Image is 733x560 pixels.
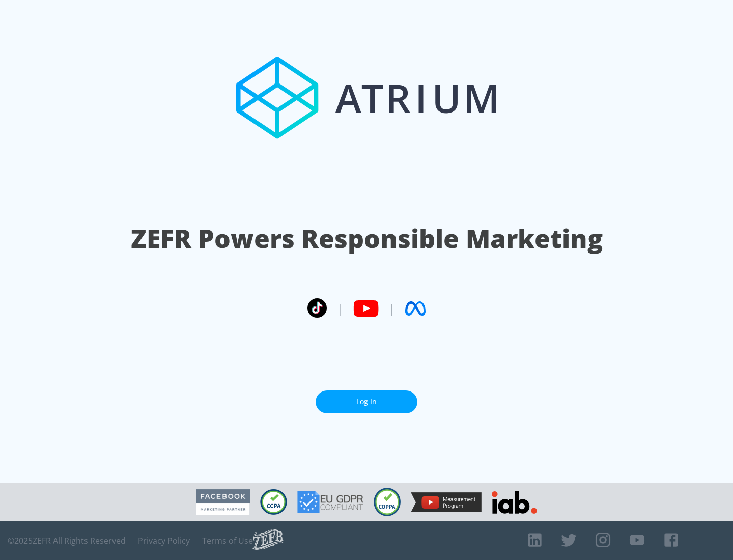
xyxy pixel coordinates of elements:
span: | [389,301,395,316]
a: Terms of Use [202,536,253,546]
img: YouTube Measurement Program [411,492,482,512]
img: CCPA Compliant [260,489,287,515]
h1: ZEFR Powers Responsible Marketing [131,221,603,256]
img: IAB [492,491,537,514]
span: © 2025 ZEFR All Rights Reserved [8,536,126,546]
img: Facebook Marketing Partner [196,489,250,515]
img: GDPR Compliant [297,491,363,513]
a: Log In [316,390,417,413]
span: | [337,301,343,316]
img: COPPA Compliant [374,488,401,516]
a: Privacy Policy [138,536,190,546]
